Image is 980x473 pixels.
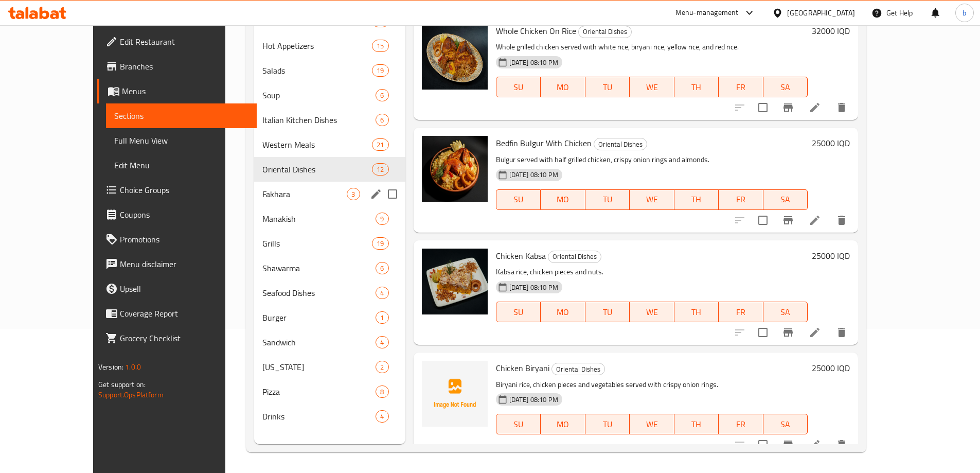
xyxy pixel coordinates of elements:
[501,80,537,95] span: SU
[120,60,248,73] span: Branches
[505,283,562,292] span: [DATE] 08:10 PM
[372,40,388,52] div: items
[106,128,257,153] a: Full Menu View
[674,189,719,210] button: TH
[723,192,759,207] span: FR
[496,153,808,166] p: Bulgur served with half grilled chicken, crispy onion rings and almonds.
[594,138,647,150] span: Oriental Dishes
[496,135,592,151] span: Bedfin Bulgur With Chicken
[674,302,719,322] button: TH
[376,311,388,324] div: items
[812,24,850,38] h6: 32000 IQD
[372,138,388,151] div: items
[97,79,257,103] a: Menus
[347,188,360,200] div: items
[376,287,388,299] div: items
[548,251,601,263] div: Oriental Dishes
[262,262,376,274] span: Shawarma
[254,182,405,206] div: Fakhara3edit
[97,29,257,54] a: Edit Restaurant
[262,64,372,77] span: Salads
[372,66,388,76] span: 19
[585,77,630,97] button: TU
[98,360,123,374] span: Version:
[579,26,631,38] span: Oriental Dishes
[776,432,800,457] button: Branch-specific-item
[262,237,372,250] span: Grills
[422,136,488,202] img: Bedfin Bulgur With Chicken
[505,395,562,405] span: [DATE] 08:10 PM
[262,287,376,299] span: Seafood Dishes
[829,320,854,345] button: delete
[763,77,808,97] button: SA
[763,302,808,322] button: SA
[496,414,541,434] button: SU
[376,262,388,274] div: items
[254,305,405,330] div: Burger1
[776,95,800,120] button: Branch-specific-item
[590,417,626,432] span: TU
[376,214,388,224] span: 9
[496,378,808,391] p: Biryani rice, chicken pieces and vegetables served with crispy onion rings.
[812,136,850,150] h6: 25000 IQD
[674,414,719,434] button: TH
[262,386,376,398] span: Pizza
[376,387,388,397] span: 8
[675,7,739,19] div: Menu-management
[254,206,405,231] div: Manakish9
[262,138,372,151] span: Western Meals
[422,361,488,427] img: Chicken Biryani
[98,388,164,401] a: Support.OpsPlatform
[254,256,405,281] div: Shawarma6
[634,305,670,320] span: WE
[501,417,537,432] span: SU
[496,189,541,210] button: SU
[496,23,576,39] span: Whole Chicken On Rice
[719,77,763,97] button: FR
[634,192,670,207] span: WE
[114,110,248,122] span: Sections
[125,360,141,374] span: 1.0.0
[768,192,804,207] span: SA
[254,33,405,58] div: Hot Appetizers15
[262,163,372,176] span: Oriental Dishes
[262,89,376,101] span: Soup
[376,89,388,101] div: items
[97,326,257,351] a: Grocery Checklist
[114,159,248,171] span: Edit Menu
[809,214,821,226] a: Edit menu item
[630,189,674,210] button: WE
[254,330,405,355] div: Sandwich4
[254,83,405,108] div: Soup6
[679,80,715,95] span: TH
[97,202,257,227] a: Coupons
[541,414,585,434] button: MO
[496,266,808,278] p: Kabsa rice, chicken pieces and nuts.
[376,264,388,273] span: 6
[768,305,804,320] span: SA
[120,332,248,344] span: Grocery Checklist
[254,108,405,132] div: Italian Kitchen Dishes6
[776,208,800,233] button: Branch-specific-item
[541,302,585,322] button: MO
[829,208,854,233] button: delete
[254,58,405,83] div: Salads19
[122,85,248,97] span: Menus
[809,326,821,339] a: Edit menu item
[262,213,376,225] span: Manakish
[262,40,372,52] span: Hot Appetizers
[496,302,541,322] button: SU
[98,378,146,391] span: Get support on:
[752,97,774,118] span: Select to update
[496,41,808,54] p: Whole grilled chicken served with white rice, biryani rice, yellow rice, and red rice.
[254,132,405,157] div: Western Meals21
[254,281,405,305] div: Seafood Dishes4
[763,414,808,434] button: SA
[719,302,763,322] button: FR
[368,186,384,202] button: edit
[809,439,821,451] a: Edit menu item
[120,208,248,221] span: Coupons
[634,80,670,95] span: WE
